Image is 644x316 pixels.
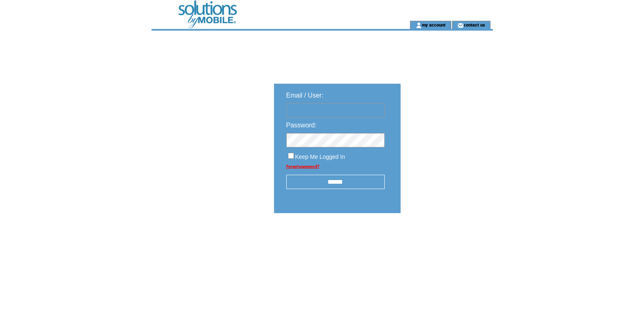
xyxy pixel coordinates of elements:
[422,22,446,27] a: my account
[286,122,317,129] span: Password:
[457,22,464,29] img: contact_us_icon.gif;jsessionid=101A61AE2E95573ADA5992BD3EB28E84
[286,164,319,169] a: Forgot password?
[424,234,465,244] img: transparent.png;jsessionid=101A61AE2E95573ADA5992BD3EB28E84
[286,92,324,99] span: Email / User:
[464,22,485,27] a: contact us
[295,154,345,160] span: Keep Me Logged In
[416,22,422,29] img: account_icon.gif;jsessionid=101A61AE2E95573ADA5992BD3EB28E84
